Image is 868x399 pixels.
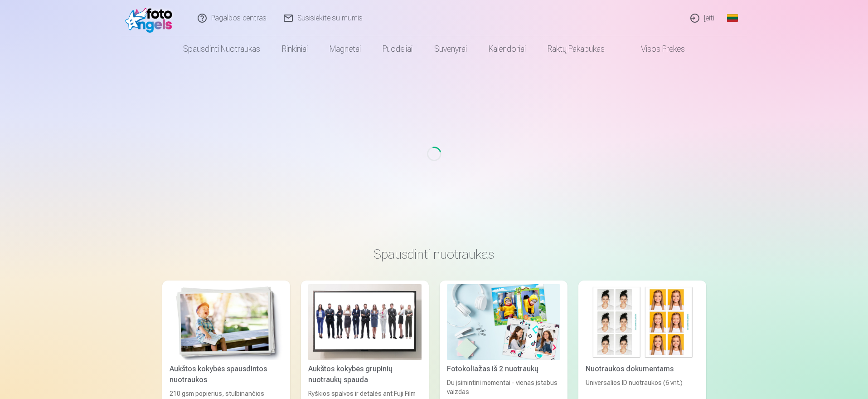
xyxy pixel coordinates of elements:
img: Aukštos kokybės grupinių nuotraukų spauda [308,284,422,360]
a: Visos prekės [616,36,696,62]
a: Rinkiniai [271,36,319,62]
img: Aukštos kokybės spausdintos nuotraukos [170,284,283,360]
div: Aukštos kokybės grupinių nuotraukų spauda [305,364,425,385]
img: /fa2 [125,4,177,33]
a: Puodeliai [372,36,423,62]
img: Nuotraukos dokumentams [586,284,699,360]
img: Fotokoliažas iš 2 nuotraukų [447,284,560,360]
h3: Spausdinti nuotraukas [170,246,699,262]
a: Kalendoriai [478,36,537,62]
div: Fotokoliažas iš 2 nuotraukų [443,364,564,374]
a: Magnetai [319,36,372,62]
a: Raktų pakabukas [537,36,616,62]
div: Nuotraukos dokumentams [582,364,703,374]
a: Spausdinti nuotraukas [172,36,271,62]
a: Suvenyrai [423,36,478,62]
div: Aukštos kokybės spausdintos nuotraukos [166,364,286,385]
